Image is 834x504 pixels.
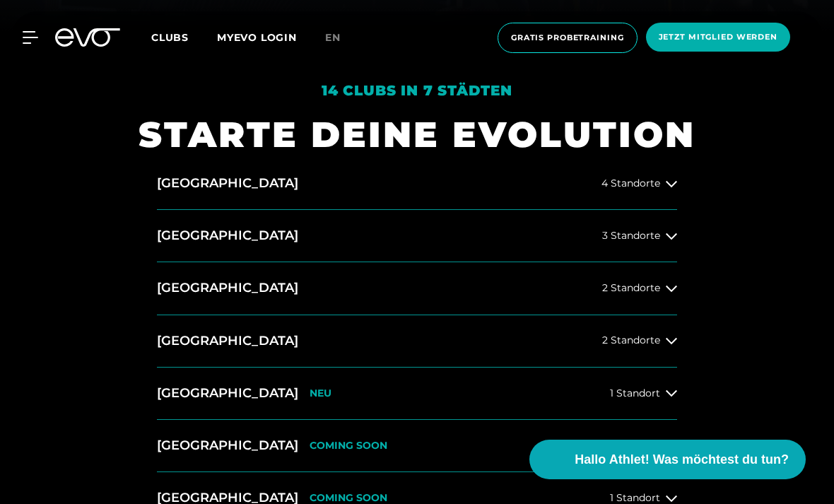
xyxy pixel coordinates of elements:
[529,440,806,479] button: Hallo Athlet! Was möchtest du tun?
[157,332,298,350] h2: [GEOGRAPHIC_DATA]
[325,31,341,44] span: en
[157,262,677,315] button: [GEOGRAPHIC_DATA]2 Standorte
[139,112,695,158] h1: STARTE DEINE EVOLUTION
[322,82,512,99] em: 14 Clubs in 7 Städten
[310,387,331,399] p: NEU
[157,210,677,262] button: [GEOGRAPHIC_DATA]3 Standorte
[610,493,660,503] span: 1 Standort
[493,23,642,53] a: Gratis Probetraining
[511,32,624,44] span: Gratis Probetraining
[157,368,677,420] button: [GEOGRAPHIC_DATA]NEU1 Standort
[602,283,660,293] span: 2 Standorte
[157,315,677,368] button: [GEOGRAPHIC_DATA]2 Standorte
[157,279,298,297] h2: [GEOGRAPHIC_DATA]
[157,385,298,402] h2: [GEOGRAPHIC_DATA]
[602,230,660,241] span: 3 Standorte
[157,227,298,245] h2: [GEOGRAPHIC_DATA]
[310,440,387,452] p: COMING SOON
[157,175,298,192] h2: [GEOGRAPHIC_DATA]
[325,30,358,46] a: en
[310,492,387,504] p: COMING SOON
[659,31,777,43] span: Jetzt Mitglied werden
[157,420,677,472] button: [GEOGRAPHIC_DATA]COMING SOON1 Standort
[601,178,660,189] span: 4 Standorte
[151,31,189,44] span: Clubs
[610,388,660,399] span: 1 Standort
[151,30,217,44] a: Clubs
[157,158,677,210] button: [GEOGRAPHIC_DATA]4 Standorte
[157,437,298,455] h2: [GEOGRAPHIC_DATA]
[217,31,297,44] a: MYEVO LOGIN
[575,450,789,469] span: Hallo Athlet! Was möchtest du tun?
[602,335,660,346] span: 2 Standorte
[642,23,794,53] a: Jetzt Mitglied werden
